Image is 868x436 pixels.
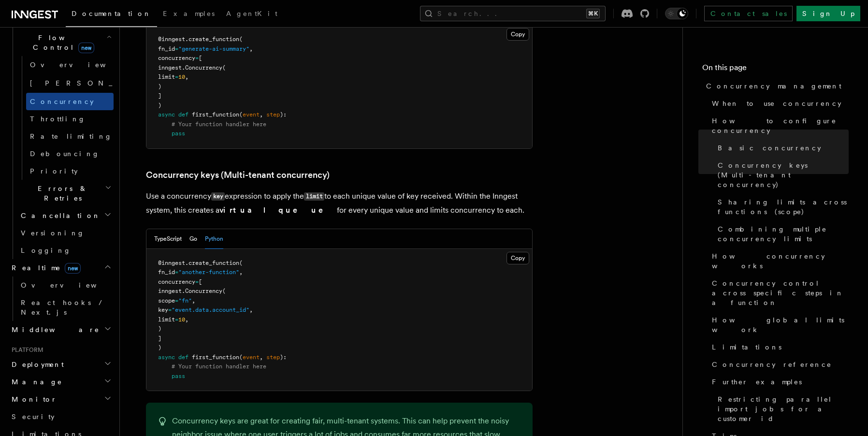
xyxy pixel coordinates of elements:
[189,229,197,249] button: Go
[8,408,114,425] a: Security
[239,269,243,276] span: ,
[714,391,849,427] a: Restricting parallel import jobs for a customer id
[158,83,161,90] span: )
[17,211,101,220] span: Cancellation
[158,36,185,43] span: @inngest
[718,394,849,423] span: Restricting parallel import jobs for a customer id
[185,64,222,71] span: Concurrency
[175,73,178,80] span: =
[243,354,260,361] span: event
[8,394,57,404] span: Monitor
[158,344,161,351] span: )
[17,33,106,52] span: Flow Control
[714,139,849,157] a: Basic concurrency
[506,252,529,264] button: Copy
[30,79,172,87] span: [PERSON_NAME]
[712,251,849,271] span: How concurrency works
[17,29,114,56] button: Flow Controlnew
[17,56,114,180] div: Flow Controlnew
[172,363,266,370] span: # Your function handler here
[178,45,249,52] span: "generate-ai-summary"
[185,36,188,43] span: .
[8,373,114,391] button: Manage
[718,160,849,189] span: Concurrency keys (Multi-tenant concurrency)
[172,121,266,128] span: # Your function handler here
[172,130,185,137] span: pass
[714,220,849,247] a: Combining multiple concurrency limits
[17,180,114,207] button: Errors & Retries
[168,306,172,313] span: =
[30,61,130,69] span: Overview
[17,224,114,242] a: Versioning
[154,229,182,249] button: TypeScript
[239,111,243,118] span: (
[21,247,71,254] span: Logging
[712,342,781,352] span: Limitations
[158,111,175,118] span: async
[185,73,188,80] span: ,
[178,269,239,276] span: "another-function"
[280,111,287,118] span: ):
[172,373,185,379] span: pass
[78,43,94,53] span: new
[178,316,185,323] span: 10
[146,168,330,182] a: Concurrency keys (Multi-tenant concurrency)
[175,269,178,276] span: =
[178,111,188,118] span: def
[706,81,841,91] span: Concurrency management
[26,93,114,110] a: Concurrency
[26,110,114,128] a: Throttling
[163,10,215,17] span: Examples
[712,360,832,369] span: Concurrency reference
[702,62,849,77] h4: On this page
[708,112,849,139] a: How to configure concurrency
[712,315,849,334] span: How global limits work
[712,278,849,307] span: Concurrency control across specific steps in a function
[21,281,120,289] span: Overview
[266,111,280,118] span: step
[8,321,114,338] button: Middleware
[30,132,112,140] span: Rate limiting
[708,338,849,356] a: Limitations
[158,306,168,313] span: key
[157,3,220,26] a: Examples
[17,276,114,294] a: Overview
[304,192,324,201] code: limit
[718,224,849,244] span: Combining multiple concurrency limits
[8,391,114,408] button: Monitor
[8,263,81,273] span: Realtime
[65,263,81,274] span: new
[188,36,239,43] span: create_function
[192,111,239,118] span: first_function
[260,354,263,361] span: ,
[26,128,114,145] a: Rate limiting
[12,413,55,421] span: Security
[8,356,114,373] button: Deployment
[718,143,821,153] span: Basic concurrency
[21,229,85,237] span: Versioning
[420,6,606,21] button: Search...⌘K
[158,288,185,294] span: inngest.
[195,55,199,61] span: =
[195,278,199,285] span: =
[158,55,195,61] span: concurrency
[205,229,223,249] button: Python
[708,356,849,373] a: Concurrency reference
[260,111,263,118] span: ,
[243,111,260,118] span: event
[158,45,175,52] span: fn_id
[158,260,185,266] span: @inngest
[8,360,64,369] span: Deployment
[178,297,192,304] span: "fn"
[665,8,688,19] button: Toggle dark mode
[17,294,114,321] a: React hooks / Next.js
[586,9,600,18] kbd: ⌘K
[158,64,185,71] span: inngest.
[26,145,114,162] a: Debouncing
[222,288,226,294] span: (
[17,242,114,259] a: Logging
[185,316,188,323] span: ,
[175,297,178,304] span: =
[226,10,277,17] span: AgentKit
[30,115,86,123] span: Throttling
